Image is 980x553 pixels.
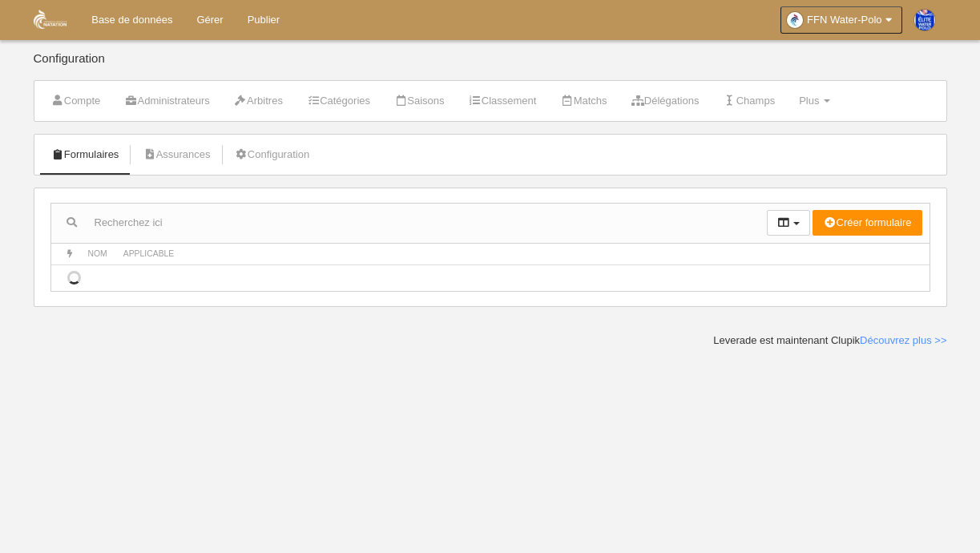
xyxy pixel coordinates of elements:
[134,143,219,167] a: Assurances
[51,211,767,235] input: Recherchez ici
[551,89,615,113] a: Matchs
[787,12,803,28] img: OaDPB3zQPxTf.30x30.jpg
[713,333,946,348] div: Leverade est maintenant Clupik
[42,89,110,113] a: Compte
[714,89,784,113] a: Champs
[780,6,901,34] a: FFN Water-Polo
[34,10,67,29] img: FFN Water-Polo
[799,95,819,107] span: Plus
[860,334,946,346] a: Découvrez plus >>
[226,143,319,167] a: Configuration
[298,89,379,113] a: Catégories
[42,143,128,167] a: Formulaires
[807,12,881,28] span: FFN Water-Polo
[914,10,935,30] img: PaswSEHnFMei.30x30.jpg
[813,210,922,236] button: Créer formulaire
[460,89,546,113] a: Classement
[115,89,219,113] a: Administrateurs
[88,249,107,258] span: Nom
[623,89,708,113] a: Délégations
[123,249,175,258] span: Applicable
[225,89,292,113] a: Arbitres
[34,52,947,80] div: Configuration
[385,89,454,113] a: Saisons
[790,89,839,113] a: Plus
